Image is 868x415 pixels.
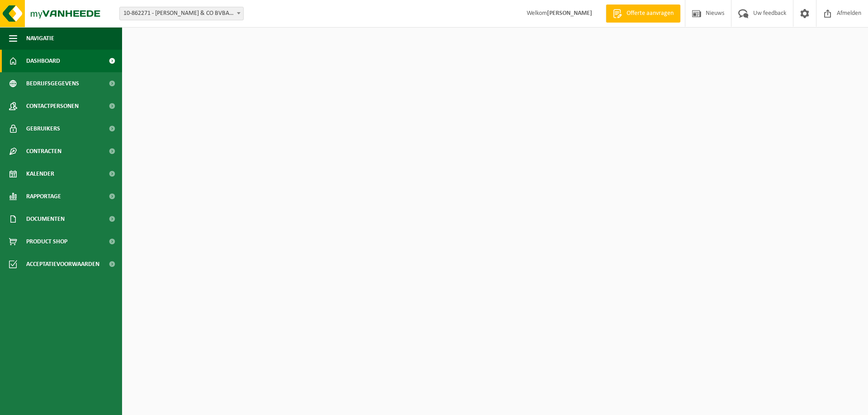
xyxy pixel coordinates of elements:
span: Contracten [26,140,61,163]
span: 10-862271 - HEYVAERT & CO BVBA - ASSE [120,7,243,20]
span: Kalender [26,163,54,185]
span: Offerte aanvragen [624,9,676,18]
a: Offerte aanvragen [606,5,680,23]
span: Gebruikers [26,117,60,140]
strong: [PERSON_NAME] [547,10,592,17]
span: Navigatie [26,27,54,50]
span: 10-862271 - HEYVAERT & CO BVBA - ASSE [119,7,244,20]
span: Bedrijfsgegevens [26,72,79,95]
span: Rapportage [26,185,61,208]
span: Product Shop [26,230,67,253]
span: Contactpersonen [26,95,79,117]
span: Documenten [26,208,65,230]
span: Dashboard [26,50,60,72]
span: Acceptatievoorwaarden [26,253,99,275]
